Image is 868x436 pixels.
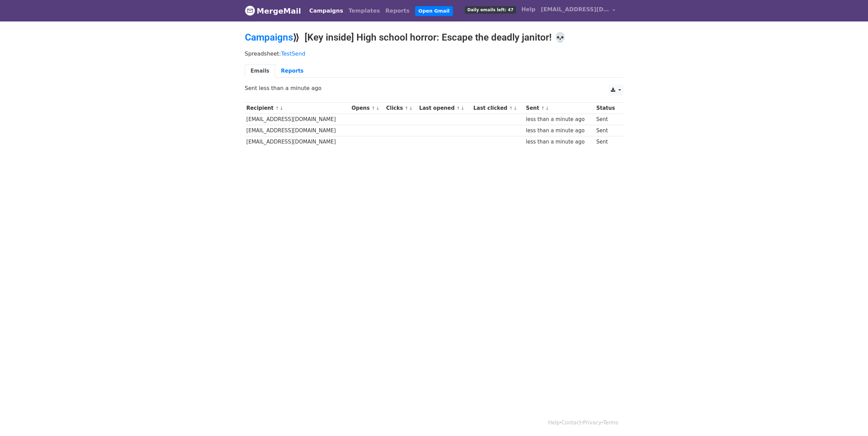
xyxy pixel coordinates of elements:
td: [EMAIL_ADDRESS][DOMAIN_NAME] [245,125,350,136]
a: Campaigns [245,32,293,43]
a: Reports [383,4,412,18]
span: Daily emails left: 47 [465,6,516,14]
a: Campaigns [307,4,346,18]
div: less than a minute ago [526,116,593,123]
td: Sent [594,136,619,148]
h2: ⟫ [Key inside] High school horror: Escape the deadly janitor! 💀 [245,32,623,43]
a: ↑ [275,106,279,111]
a: Help [519,3,538,16]
a: Emails [245,64,275,78]
td: Sent [594,114,619,125]
td: Sent [594,125,619,136]
th: Clicks [384,103,417,114]
a: Contact [561,420,581,426]
span: [EMAIL_ADDRESS][DOMAIN_NAME] [541,5,609,14]
a: ↑ [456,106,460,111]
a: Help [548,420,560,426]
a: Privacy [583,420,601,426]
th: Last clicked [472,103,524,114]
a: [EMAIL_ADDRESS][DOMAIN_NAME] [538,3,618,19]
div: less than a minute ago [526,138,593,146]
th: Recipient [245,103,350,114]
a: Open Gmail [415,6,453,16]
a: ↑ [371,106,375,111]
a: ↓ [376,106,380,111]
p: Sent less than a minute ago [245,85,623,92]
a: ↑ [541,106,545,111]
a: Templates [346,4,383,18]
p: Spreadsheet: [245,50,623,57]
th: Status [594,103,619,114]
a: Terms [603,420,618,426]
a: ↓ [409,106,413,111]
a: ↓ [461,106,465,111]
a: TestSend [281,50,306,57]
th: Last opened [417,103,472,114]
a: ↑ [509,106,513,111]
td: [EMAIL_ADDRESS][DOMAIN_NAME] [245,114,350,125]
a: Reports [275,64,309,78]
th: Sent [524,103,594,114]
td: [EMAIL_ADDRESS][DOMAIN_NAME] [245,136,350,148]
a: ↑ [405,106,409,111]
div: less than a minute ago [526,127,593,135]
a: ↓ [514,106,517,111]
a: MergeMail [245,4,301,18]
th: Opens [350,103,385,114]
a: ↓ [280,106,283,111]
a: ↓ [545,106,549,111]
a: Daily emails left: 47 [462,3,518,16]
img: MergeMail logo [245,5,255,16]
